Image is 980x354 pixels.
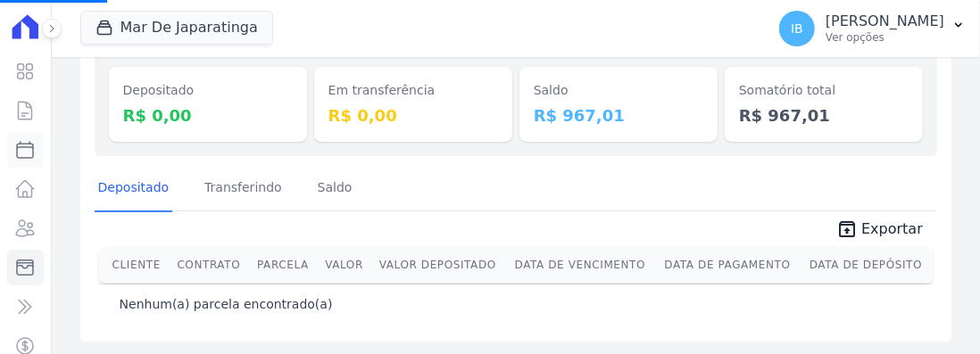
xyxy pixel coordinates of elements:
th: Parcela [250,247,318,283]
th: Data de Pagamento [658,247,802,283]
span: Exportar [861,218,923,240]
dt: Somatório total [739,81,909,100]
dt: Saldo [534,81,703,100]
a: Transferindo [201,166,286,212]
a: Saldo [314,166,356,212]
th: Data de Depósito [802,247,934,283]
button: IB [PERSON_NAME] Ver opções [765,4,980,54]
button: Mar De Japaratinga [80,11,273,45]
p: [PERSON_NAME] [826,12,944,30]
span: IB [791,22,803,35]
a: unarchive Exportar [822,218,937,243]
p: Ver opções [826,30,944,45]
p: Nenhum(a) parcela encontrado(a) [120,295,333,313]
dt: Em transferência [328,81,498,100]
a: Depositado [95,166,173,212]
dt: Depositado [123,81,293,100]
th: Valor [318,247,372,283]
dd: R$ 967,01 [739,103,909,128]
th: Valor Depositado [372,247,508,283]
dd: R$ 0,00 [328,103,498,128]
th: Data de Vencimento [508,247,658,283]
th: Contrato [170,247,250,283]
dd: R$ 967,01 [534,103,703,128]
i: unarchive [836,218,858,240]
th: Cliente [98,247,170,283]
dd: R$ 0,00 [123,103,293,128]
